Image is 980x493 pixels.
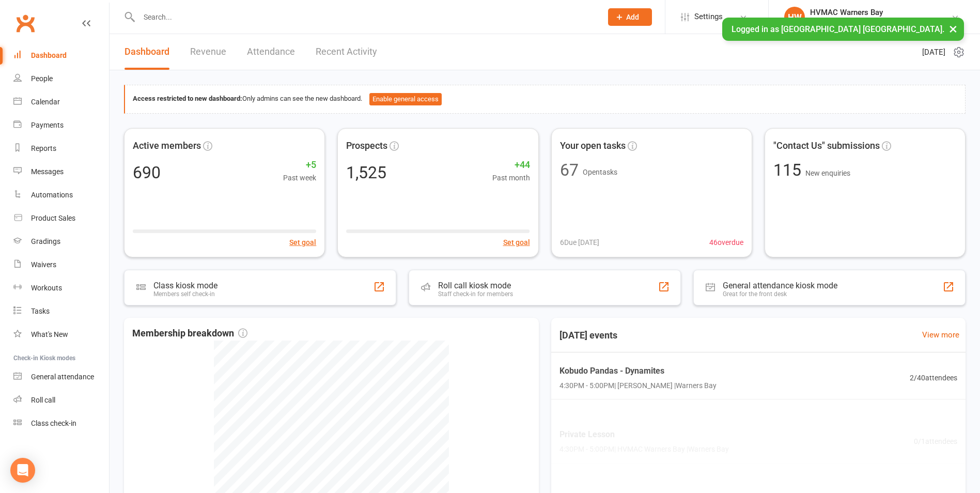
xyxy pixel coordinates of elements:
button: Set goal [503,237,530,248]
div: Only admins can see the new dashboard. [133,93,957,105]
div: General attendance kiosk mode [723,281,837,290]
span: 115 [773,160,805,180]
span: Add [626,13,639,21]
a: Automations [13,183,109,207]
span: Past month [492,172,530,183]
a: What's New [13,323,109,346]
span: 4:30PM - 5:00PM | [PERSON_NAME] | Warners Bay [559,379,717,391]
span: "Contact Us" submissions [773,138,880,153]
a: Tasks [13,300,109,323]
div: Calendar [31,98,60,106]
a: Waivers [13,253,109,276]
span: Kobudo Pandas - Dynamites [559,364,717,378]
span: Settings [694,5,723,28]
strong: Access restricted to new dashboard: [133,95,242,102]
span: Prospects [346,138,387,153]
div: Automations [31,191,73,199]
span: Logged in as [GEOGRAPHIC_DATA] [GEOGRAPHIC_DATA]. [732,24,944,34]
a: Clubworx [12,10,38,36]
span: 46 overdue [709,237,743,248]
span: Past week [283,172,316,183]
a: Gradings [13,230,109,253]
div: Roll call [31,396,55,404]
a: Revenue [190,34,226,70]
span: Your open tasks [560,138,626,153]
div: 690 [133,164,161,181]
button: Enable general access [369,93,442,105]
div: Roll call kiosk mode [438,281,513,290]
a: Attendance [247,34,295,70]
span: [DATE] [922,46,945,58]
a: Reports [13,137,109,160]
a: General attendance kiosk mode [13,365,109,389]
button: Add [608,8,652,26]
a: Product Sales [13,207,109,230]
div: [GEOGRAPHIC_DATA] [GEOGRAPHIC_DATA] [810,17,951,26]
div: Reports [31,144,56,152]
div: Open Intercom Messenger [10,458,35,483]
div: Payments [31,121,64,129]
a: Roll call [13,389,109,412]
div: People [31,74,53,83]
a: View more [922,329,959,341]
span: 4:30PM - 5:00PM | HVMAC Warners Bay | Warners Bay [559,443,729,455]
div: Members self check-in [153,290,217,298]
a: Class kiosk mode [13,412,109,435]
div: Product Sales [31,214,75,222]
a: Recent Activity [316,34,377,70]
a: Dashboard [13,44,109,67]
div: Messages [31,167,64,176]
div: Class check-in [31,419,76,427]
a: Dashboard [125,34,169,70]
div: Class kiosk mode [153,281,217,290]
div: 1,525 [346,164,386,181]
div: HW [784,7,805,27]
div: HVMAC Warners Bay [810,8,951,17]
button: × [944,18,962,40]
a: Payments [13,114,109,137]
a: Messages [13,160,109,183]
div: What's New [31,330,68,338]
a: People [13,67,109,90]
span: Open tasks [583,168,617,176]
a: Workouts [13,276,109,300]
span: Membership breakdown [132,326,247,341]
div: Waivers [31,260,56,269]
div: 67 [560,162,579,178]
h3: [DATE] events [551,326,626,345]
div: Workouts [31,284,62,292]
span: Active members [133,138,201,153]
span: 0 / 1 attendees [914,436,957,447]
span: 6 Due [DATE] [560,237,599,248]
span: Private Lesson [559,428,729,441]
button: Set goal [289,237,316,248]
span: 2 / 40 attendees [910,372,957,383]
input: Search... [136,10,595,24]
span: +44 [492,158,530,173]
div: Gradings [31,237,60,245]
a: Calendar [13,90,109,114]
span: +5 [283,158,316,173]
div: Tasks [31,307,50,315]
span: New enquiries [805,169,850,177]
div: Dashboard [31,51,67,59]
div: Staff check-in for members [438,290,513,298]
div: General attendance [31,373,94,381]
div: Great for the front desk [723,290,837,298]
